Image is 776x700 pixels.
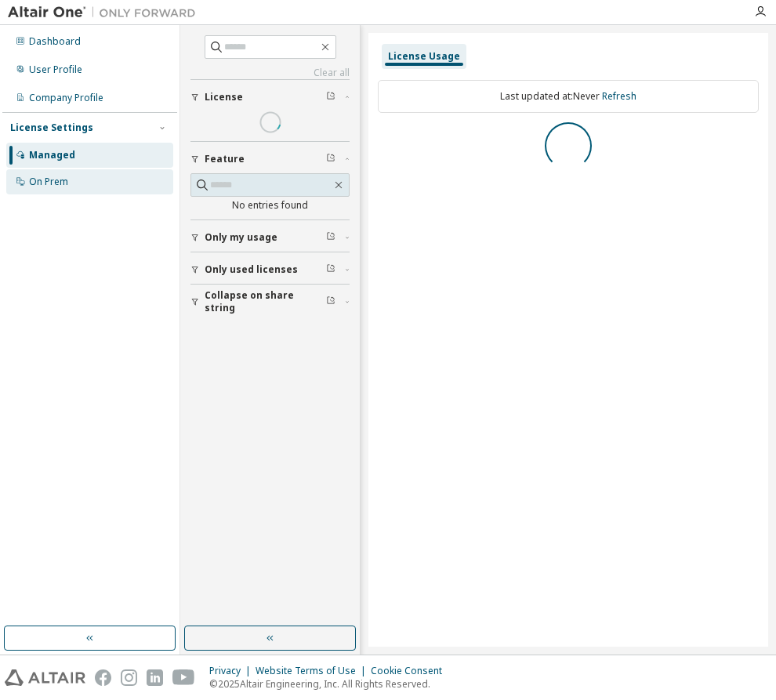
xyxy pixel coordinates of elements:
button: Only used licenses [190,252,350,287]
span: Clear filter [326,231,335,244]
span: Collapse on share string [205,289,326,314]
div: On Prem [29,176,68,188]
div: Cookie Consent [371,665,451,677]
div: Website Terms of Use [256,665,371,677]
div: Last updated at: Never [378,80,759,113]
div: User Profile [29,63,82,76]
button: Collapse on share string [190,285,350,319]
img: Altair One [8,5,204,20]
div: Company Profile [29,92,103,104]
div: License Usage [388,50,460,63]
span: Clear filter [326,91,335,103]
div: Privacy [209,665,256,677]
img: facebook.svg [95,669,111,686]
button: Feature [190,142,350,176]
img: instagram.svg [121,669,137,686]
button: Only my usage [190,220,350,255]
span: Feature [205,153,245,165]
div: Managed [29,149,75,161]
a: Clear all [190,67,350,79]
span: Clear filter [326,263,335,276]
img: youtube.svg [172,669,195,686]
div: No entries found [190,199,350,212]
span: Only my usage [205,231,277,244]
div: Dashboard [29,35,81,48]
span: Only used licenses [205,263,298,276]
span: Clear filter [326,296,335,308]
div: License Settings [10,122,93,134]
p: © 2025 Altair Engineering, Inc. All Rights Reserved. [209,677,451,691]
img: linkedin.svg [147,669,163,686]
span: Clear filter [326,153,335,165]
img: altair_logo.svg [5,669,85,686]
button: License [190,80,350,114]
span: License [205,91,243,103]
a: Refresh [602,89,636,103]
